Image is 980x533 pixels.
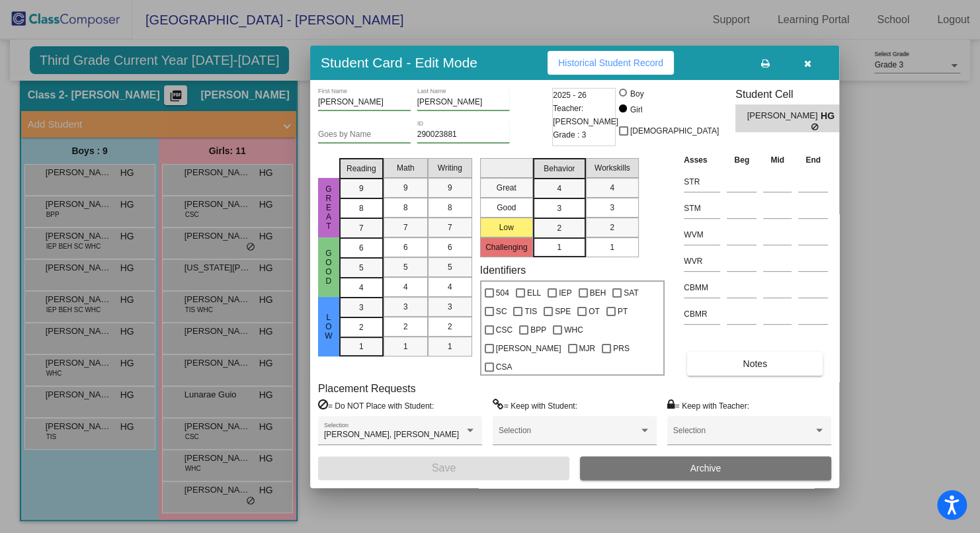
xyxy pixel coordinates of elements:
[557,202,561,214] span: 3
[557,183,561,194] span: 4
[417,130,510,140] input: Enter ID
[359,222,364,234] span: 7
[480,264,526,276] label: Identifiers
[397,162,415,174] span: Math
[530,322,546,338] span: BPP
[610,202,614,214] span: 3
[690,463,721,473] span: Archive
[448,341,452,352] span: 1
[496,341,561,356] span: [PERSON_NAME]
[527,285,541,301] span: ELL
[630,104,643,116] div: Girl
[448,301,452,313] span: 3
[667,399,749,412] label: = Keep with Teacher:
[555,304,571,319] span: SPE
[723,153,760,167] th: Beg
[687,352,823,376] button: Notes
[553,102,618,128] span: Teacher: [PERSON_NAME]
[318,399,434,412] label: = Do NOT Place with Student:
[580,456,831,480] button: Archive
[589,304,600,319] span: OT
[630,88,644,100] div: Boy
[760,153,795,167] th: Mid
[579,341,596,356] span: MJR
[684,172,720,192] input: assessment
[496,304,507,319] span: SC
[359,282,364,294] span: 4
[594,162,630,174] span: Workskills
[403,222,408,233] span: 7
[359,321,364,333] span: 2
[610,241,614,253] span: 1
[558,58,663,68] span: Historical Student Record
[559,285,571,301] span: IEP
[610,222,614,233] span: 2
[323,184,335,231] span: Great
[448,281,452,293] span: 4
[403,261,408,273] span: 5
[684,198,720,218] input: assessment
[590,285,606,301] span: BEH
[448,261,452,273] span: 5
[610,182,614,194] span: 4
[795,153,831,167] th: End
[403,182,408,194] span: 9
[743,358,767,369] span: Notes
[323,313,335,341] span: Low
[403,202,408,214] span: 8
[323,249,335,286] span: Good
[684,251,720,271] input: assessment
[403,241,408,253] span: 6
[359,341,364,352] span: 1
[557,222,561,234] span: 2
[403,321,408,333] span: 2
[318,130,411,140] input: goes by name
[448,241,452,253] span: 6
[318,382,416,395] label: Placement Requests
[618,304,628,319] span: PT
[359,183,364,194] span: 9
[324,430,459,439] span: [PERSON_NAME], [PERSON_NAME]
[684,304,720,324] input: assessment
[403,281,408,293] span: 4
[448,222,452,233] span: 7
[432,462,456,473] span: Save
[684,278,720,298] input: assessment
[448,321,452,333] span: 2
[359,202,364,214] span: 8
[821,109,839,123] span: HG
[524,304,537,319] span: TIS
[747,109,821,123] span: [PERSON_NAME]
[403,341,408,352] span: 1
[448,182,452,194] span: 9
[613,341,630,356] span: PRS
[557,241,561,253] span: 1
[544,163,575,175] span: Behavior
[359,242,364,254] span: 6
[438,162,462,174] span: Writing
[496,322,512,338] span: CSC
[630,123,719,139] span: [DEMOGRAPHIC_DATA]
[553,89,587,102] span: 2025 - 26
[735,88,850,101] h3: Student Cell
[347,163,376,175] span: Reading
[553,128,586,142] span: Grade : 3
[496,285,509,301] span: 504
[624,285,638,301] span: SAT
[359,302,364,313] span: 3
[359,262,364,274] span: 5
[448,202,452,214] span: 8
[564,322,583,338] span: WHC
[496,359,512,375] span: CSA
[403,301,408,313] span: 3
[680,153,723,167] th: Asses
[684,225,720,245] input: assessment
[318,456,569,480] button: Save
[493,399,577,412] label: = Keep with Student:
[321,54,477,71] h3: Student Card - Edit Mode
[548,51,674,75] button: Historical Student Record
